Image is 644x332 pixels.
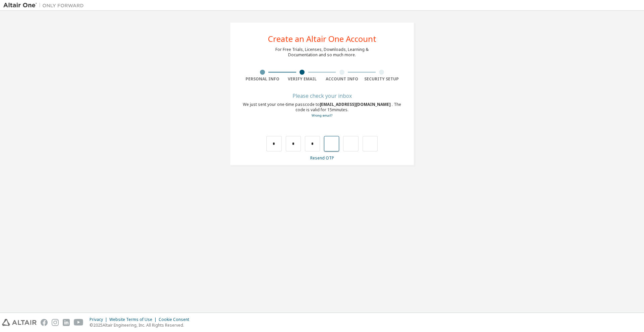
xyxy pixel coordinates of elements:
div: Security Setup [362,76,402,82]
p: © 2025 Altair Engineering, Inc. All Rights Reserved. [90,322,193,328]
img: instagram.svg [52,319,59,326]
a: Go back to the registration form [312,113,332,118]
div: Account Info [322,76,362,82]
div: Cookie Consent [159,317,193,322]
div: Website Terms of Use [109,317,159,322]
img: youtube.svg [74,319,84,326]
div: Privacy [90,317,109,322]
img: facebook.svg [41,319,48,326]
img: Altair One [3,2,87,9]
div: Please check your inbox [243,94,401,98]
div: We just sent your one-time passcode to . The code is valid for 15 minutes. [243,102,401,118]
div: Personal Info [243,76,282,82]
div: Create an Altair One Account [268,35,376,43]
div: Verify Email [282,76,322,82]
div: For Free Trials, Licenses, Downloads, Learning & Documentation and so much more. [275,47,369,58]
img: altair_logo.svg [2,319,37,326]
span: [EMAIL_ADDRESS][DOMAIN_NAME] [320,102,392,107]
a: Resend OTP [310,155,334,161]
img: linkedin.svg [63,319,70,326]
